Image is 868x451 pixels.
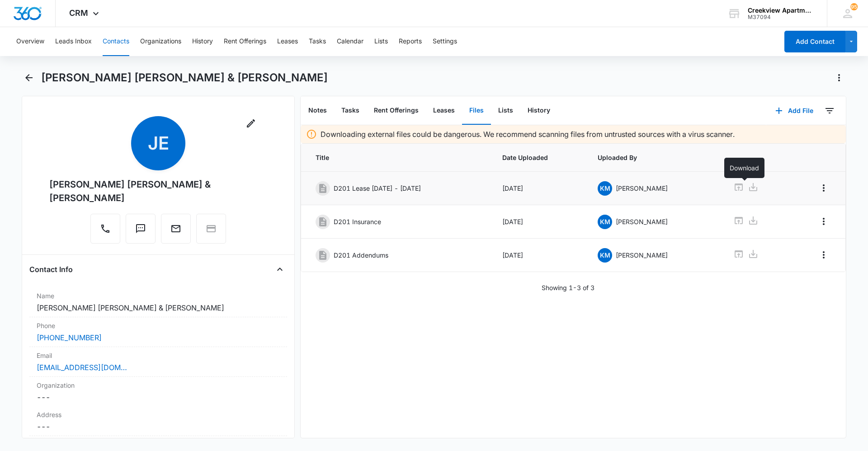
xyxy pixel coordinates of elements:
button: Text [126,214,156,244]
button: Overflow Menu [816,248,831,262]
div: account id [748,14,814,20]
button: Rent Offerings [224,27,266,56]
span: CRM [69,8,88,18]
td: [DATE] [491,172,587,205]
div: notifications count [850,3,858,10]
div: Phone[PHONE_NUMBER] [29,317,287,347]
a: Call [90,228,120,235]
button: Overflow Menu [816,214,831,229]
button: History [520,97,557,125]
button: Actions [832,70,846,85]
p: D201 Addendums [334,250,388,260]
button: Close [273,262,287,277]
button: Organizations [140,27,181,56]
button: Files [462,97,491,125]
a: [EMAIL_ADDRESS][DOMAIN_NAME] [37,362,127,373]
button: Leads Inbox [55,27,92,56]
div: Name[PERSON_NAME] [PERSON_NAME] & [PERSON_NAME] [29,287,287,317]
p: Showing 1-3 of 3 [542,283,594,292]
span: 95 [850,3,858,10]
td: [DATE] [491,239,587,272]
button: Settings [433,27,457,56]
a: Email [161,228,191,235]
button: Overflow Menu [816,181,831,195]
button: History [192,27,213,56]
p: [PERSON_NAME] [616,217,668,226]
button: Leases [426,97,462,125]
h1: [PERSON_NAME] [PERSON_NAME] & [PERSON_NAME] [41,71,328,85]
dd: --- [37,421,280,432]
button: Leases [277,27,298,56]
label: Name [37,291,280,301]
span: Uploaded By [598,153,711,162]
p: D201 Insurance [334,217,381,226]
label: Phone [37,321,280,330]
button: Tasks [309,27,326,56]
dd: [PERSON_NAME] [PERSON_NAME] & [PERSON_NAME] [37,302,280,313]
span: KM [598,215,612,229]
label: Address [37,410,280,419]
span: KM [598,181,612,196]
h4: Contact Info [29,264,73,275]
button: Calendar [337,27,363,56]
button: Add Contact [784,31,845,52]
p: [PERSON_NAME] [616,250,668,260]
a: Text [126,228,156,235]
div: Email[EMAIL_ADDRESS][DOMAIN_NAME] [29,347,287,377]
button: Back [22,70,36,85]
span: Title [316,153,481,162]
button: Email [161,214,191,244]
span: KM [598,248,612,263]
dd: --- [37,392,280,403]
span: JE [131,116,185,170]
p: Downloading external files could be dangerous. We recommend scanning files from untrusted sources... [321,129,735,140]
button: Add File [766,100,822,122]
div: Organization--- [29,377,287,406]
button: Overview [16,27,44,56]
button: Tasks [334,97,367,125]
button: Reports [399,27,422,56]
button: Lists [491,97,520,125]
div: [PERSON_NAME] [PERSON_NAME] & [PERSON_NAME] [49,178,267,205]
button: Rent Offerings [367,97,426,125]
div: Download [724,158,764,178]
button: Notes [301,97,334,125]
div: account name [748,7,814,14]
button: Call [90,214,120,244]
div: Address--- [29,406,287,436]
td: [DATE] [491,205,587,239]
span: Date Uploaded [502,153,576,162]
button: Lists [374,27,388,56]
label: Email [37,351,280,360]
button: Filters [822,103,837,118]
button: Contacts [103,27,129,56]
label: Organization [37,381,280,390]
a: [PHONE_NUMBER] [37,332,102,343]
p: D201 Lease [DATE] - [DATE] [334,183,421,193]
p: [PERSON_NAME] [616,183,668,193]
